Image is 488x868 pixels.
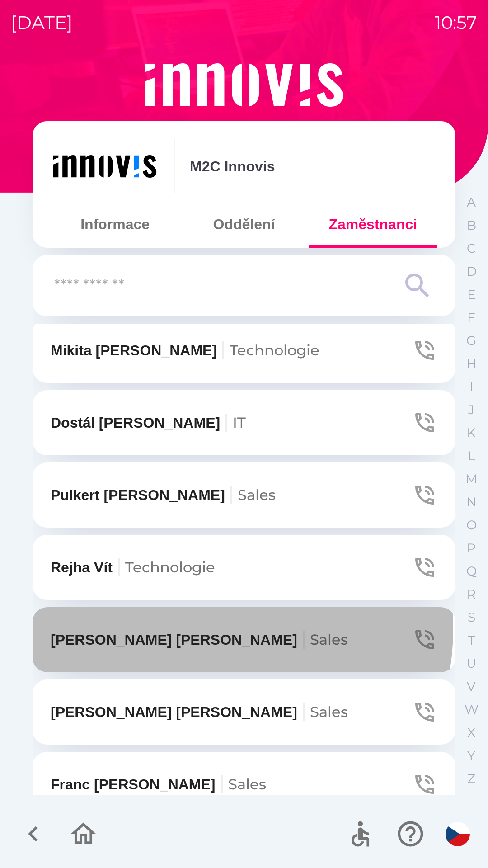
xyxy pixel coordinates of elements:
img: cs flag [446,822,470,846]
button: Zaměstnanci [309,208,437,241]
p: M2C Innovis [190,156,275,177]
img: Logo [33,63,455,107]
p: Franc [PERSON_NAME] [51,774,266,795]
button: Rejha VítTechnologie [33,535,455,600]
p: [DATE] [11,9,73,36]
button: Franc [PERSON_NAME]Sales [33,752,455,817]
p: [PERSON_NAME] [PERSON_NAME] [51,629,348,651]
span: Sales [238,486,276,504]
span: IT [233,414,246,431]
span: Technologie [230,341,319,359]
p: 10:57 [435,9,477,36]
span: Sales [228,775,266,793]
button: Pulkert [PERSON_NAME]Sales [33,462,455,528]
span: Sales [310,703,348,721]
p: Rejha Vít [51,557,215,578]
p: Pulkert [PERSON_NAME] [51,484,276,506]
p: Mikita [PERSON_NAME] [51,340,319,361]
p: [PERSON_NAME] [PERSON_NAME] [51,701,348,723]
button: Mikita [PERSON_NAME]Technologie [33,318,455,383]
p: Dostál [PERSON_NAME] [51,412,246,434]
button: [PERSON_NAME] [PERSON_NAME]Sales [33,607,455,672]
button: [PERSON_NAME] [PERSON_NAME]Sales [33,679,455,745]
img: ef454dd6-c04b-4b09-86fc-253a1223f7b7.png [51,139,159,193]
button: Informace [51,208,179,241]
span: Sales [310,631,348,648]
button: Dostál [PERSON_NAME]IT [33,390,455,455]
span: Technologie [125,558,215,576]
button: Oddělení [179,208,308,241]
